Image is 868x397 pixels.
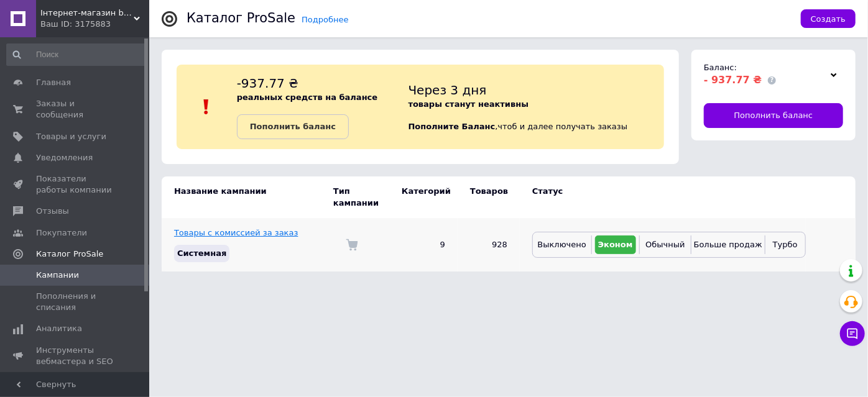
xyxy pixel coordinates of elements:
b: Пополните Баланс [409,122,496,131]
span: Заказы и сообщения [36,98,115,121]
button: Больше продаж [695,235,762,254]
span: Аналитика [36,323,82,334]
button: Чат с покупателем [840,321,865,346]
td: Категорий [389,176,458,217]
span: Через 3 дня [409,83,487,98]
button: Обычный [643,235,688,254]
span: Покупатели [36,227,87,239]
span: Системная [177,249,226,258]
span: Інтернет-магазин bags_shop [40,7,134,19]
span: Каталог ProSale [36,249,103,260]
div: , чтоб и далее получать заказы [409,75,664,139]
span: Баланс: [704,63,737,72]
button: Выключено [536,235,588,254]
span: Товары и услуги [36,131,106,142]
span: Турбо [773,240,798,249]
a: Пополнить баланс [704,103,843,128]
b: реальных средств на балансе [237,93,378,102]
span: Пополнить баланс [734,110,813,121]
span: - 937.77 ₴ [704,74,762,86]
img: Комиссия за заказ [346,239,358,251]
span: Обычный [645,240,685,249]
span: Создать [811,14,846,24]
span: Отзывы [36,206,69,217]
a: Пополнить баланс [237,114,349,139]
div: Ваш ID: 3175883 [40,19,149,30]
span: -937.77 ₴ [237,76,298,91]
a: Подробнее [302,15,348,24]
span: Эконом [598,240,633,249]
span: Показатели работы компании [36,173,115,196]
button: Эконом [595,235,636,254]
td: 928 [458,218,520,272]
button: Турбо [769,235,802,254]
span: Инструменты вебмастера и SEO [36,345,115,367]
td: Товаров [458,176,520,217]
td: Статус [520,176,806,217]
td: Тип кампании [333,176,389,217]
span: Пополнения и списания [36,291,115,313]
a: Товары с комиссией за заказ [174,228,298,237]
div: Каталог ProSale [187,12,295,25]
span: Выключено [538,240,586,249]
span: Кампании [36,270,79,281]
button: Создать [801,9,856,28]
td: 9 [389,218,458,272]
img: :exclamation: [197,98,216,116]
span: Главная [36,77,71,88]
b: Пополнить баланс [250,122,336,131]
td: Название кампании [162,176,333,217]
span: Уведомления [36,152,93,163]
input: Поиск [6,43,147,66]
b: товары станут неактивны [409,99,529,109]
span: Больше продаж [694,240,762,249]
